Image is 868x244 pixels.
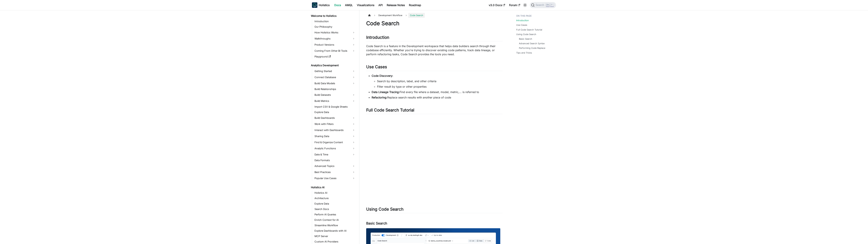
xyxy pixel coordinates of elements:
a: v3.0 Docs [487,2,507,8]
a: AMQL [343,2,355,8]
li: Replace search results with another piece of code [372,95,503,99]
b: Holistics [319,3,330,7]
a: Custom AI Providers [313,239,356,244]
strong: Refactoring: [372,96,387,99]
button: Switch between dark and light mode (currently light mode) [522,2,528,8]
a: Getting Started [313,68,356,74]
a: Roadmap [407,2,423,8]
a: Holistics AI [310,185,356,190]
a: Tips and Tricks [516,51,532,54]
a: Build Dashboards [313,115,356,121]
a: Connect Database [313,75,356,80]
a: Explore Data [313,201,356,206]
a: Work with Filters [313,121,356,127]
a: HolisticsHolistics [312,2,330,8]
img: Holistics [312,2,317,8]
h2: Full Code Search Tutorial [366,108,503,114]
a: Find & Organize Content [313,140,356,145]
a: Build Datasets [313,92,356,98]
a: Advanced Search Syntax [519,42,545,45]
span: Development Workflow [377,13,404,18]
a: Use Cases [516,23,527,27]
a: Welcome to Holistics [310,14,356,18]
h3: Basic Search [366,221,503,226]
a: Explore Dashboards with AI [313,228,356,233]
nav: Breadcrumbs [366,13,503,18]
a: Popular Use Cases [313,176,356,181]
a: Enrich Context for AI [313,218,356,222]
a: Analytics Development [310,63,356,68]
h2: Introduction [366,35,503,41]
a: Perform AI Queries [313,212,356,217]
a: MCP Server [313,234,356,239]
a: Walkthroughs [313,36,356,41]
a: Home page [366,13,373,18]
a: Performing Code Replace [519,46,545,50]
a: Interact with Dashboards [313,127,356,133]
kbd: K [550,3,554,6]
a: Introduction [313,19,356,24]
a: How Holistics Works [313,30,356,35]
a: Using Code Search [516,33,536,36]
span: Code Search [408,13,425,18]
a: Explore Data [313,110,356,115]
a: Playground [313,54,356,59]
li: Filter result by type or other properties [377,85,503,89]
li: Search by description, label, and other criteria [377,79,503,83]
a: Architecture [313,196,356,201]
a: API [376,2,385,8]
a: Advanced Topics [313,163,356,169]
a: Data Formats [313,158,356,163]
span: Search [535,4,546,7]
a: Search Docs [313,207,356,211]
a: Holistics AI [313,190,356,195]
strong: Data Lineage Tracing: [372,90,400,94]
button: Search (Ctrl+K) [530,2,556,8]
a: Streamline Workflow [313,223,356,228]
a: Coming From Other BI Tools [313,48,356,54]
a: Date & Time [313,152,356,157]
a: Sharing Data [313,134,356,139]
h2: Using Code Search [366,207,503,213]
a: Best Practices [313,169,356,175]
h1: Code Search [366,20,503,27]
a: Introduction [516,19,529,22]
a: Forum [507,2,522,8]
p: Code Search is a feature in the Development workspace that helps data builders search through the... [366,44,503,56]
a: Analytic Functions [313,146,356,151]
h2: Use Cases [366,64,503,71]
nav: Docs sidebar [309,10,359,244]
a: Product Versions [313,42,356,47]
a: Full Code Search Tutorial [516,28,542,31]
a: Build Metrics [313,98,356,104]
a: Build Data Models [313,81,356,86]
a: Release Notes [385,2,407,8]
a: Build Relationships [313,87,356,91]
a: Visualizations [355,2,376,8]
strong: Code Discovery: [372,74,393,77]
a: Import CSV & Google Sheets [313,104,356,109]
a: Basic Search [519,37,532,40]
li: Find every file where a dataset, model, metric,... is referred to [372,90,503,94]
a: Docs [332,2,343,8]
a: Our Philosophy [313,24,356,29]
